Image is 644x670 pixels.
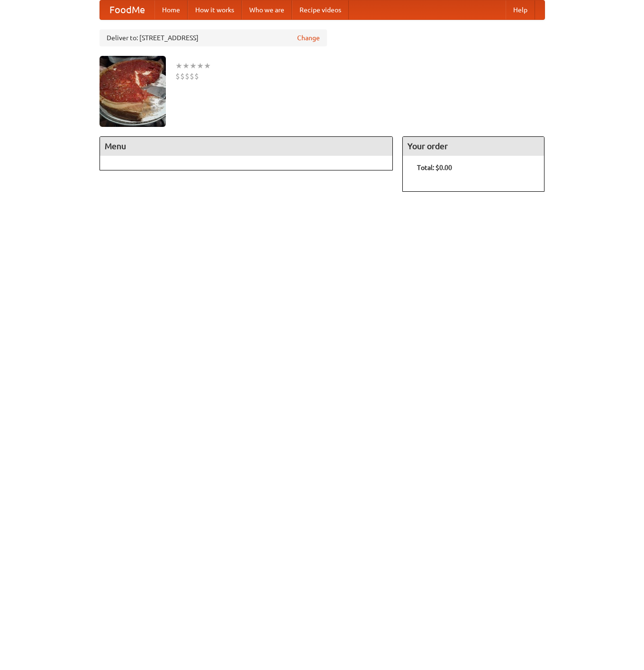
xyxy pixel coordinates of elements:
a: Who we are [242,0,292,19]
h4: Menu [100,137,393,156]
li: $ [175,71,180,81]
li: ★ [204,61,211,71]
div: Deliver to: [STREET_ADDRESS] [100,29,327,46]
h4: Your order [403,137,544,156]
li: $ [180,71,185,81]
li: ★ [175,61,182,71]
a: FoodMe [100,0,154,19]
a: How it works [188,0,242,19]
a: Change [297,33,320,43]
b: Total: $0.00 [417,164,452,171]
li: ★ [197,61,204,71]
img: angular.jpg [100,56,166,127]
li: $ [185,71,190,81]
a: Home [154,0,188,19]
li: ★ [182,61,190,71]
li: $ [194,71,199,81]
a: Help [506,0,535,19]
li: $ [190,71,194,81]
a: Recipe videos [292,0,349,19]
li: ★ [190,61,197,71]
